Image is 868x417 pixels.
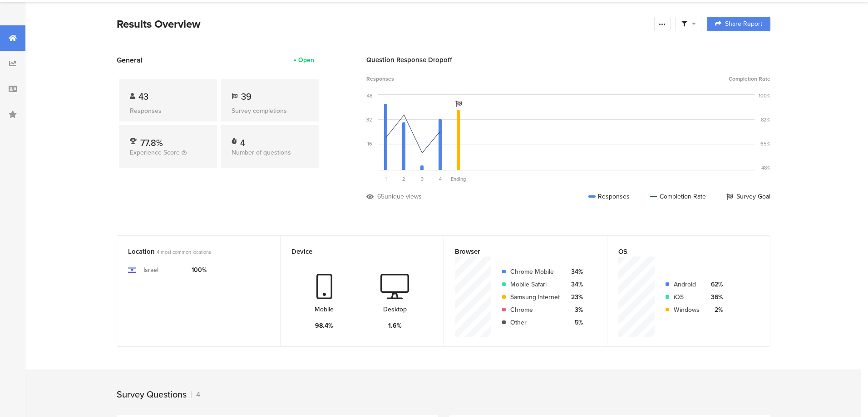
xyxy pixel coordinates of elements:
[567,267,583,276] div: 34%
[761,164,770,171] div: 48%
[674,292,700,302] div: iOS
[385,175,387,183] span: 1
[729,75,770,83] span: Completion Rate
[240,136,245,145] div: 4
[366,75,394,83] span: Responses
[707,280,723,289] div: 62%
[366,55,770,65] div: Question Response Dropoff
[143,265,158,275] div: Israel
[726,192,770,201] div: Survey Goal
[117,55,143,65] span: General
[455,247,581,257] div: Browser
[130,106,206,116] div: Responses
[383,305,407,314] div: Desktop
[421,175,424,183] span: 3
[367,92,372,99] div: 48
[618,247,744,257] div: OS
[140,136,163,150] span: 77.8%
[315,305,334,314] div: Mobile
[241,90,252,103] span: 39
[650,192,706,201] div: Completion Rate
[510,267,560,276] div: Chrome Mobile
[232,106,308,116] div: Survey completions
[510,318,560,327] div: Other
[117,388,187,401] div: Survey Questions
[191,389,200,400] div: 4
[130,148,180,157] span: Experience Score
[138,90,148,103] span: 43
[567,292,583,302] div: 23%
[232,148,291,157] span: Number of questions
[567,280,583,289] div: 34%
[385,192,422,201] div: unique views
[759,92,770,99] div: 100%
[760,140,770,147] div: 65%
[366,116,372,123] div: 32
[510,292,560,302] div: Samsung Internet
[567,305,583,315] div: 3%
[567,318,583,327] div: 5%
[761,116,770,123] div: 82%
[674,280,700,289] div: Android
[588,192,630,201] div: Responses
[367,140,372,147] div: 16
[291,247,418,257] div: Device
[388,321,402,330] div: 1.6%
[402,175,405,183] span: 2
[707,305,723,315] div: 2%
[315,321,333,330] div: 98.4%
[192,265,207,275] div: 100%
[377,192,385,201] div: 65
[298,55,314,65] div: Open
[674,305,700,315] div: Windows
[725,21,762,27] span: Share Report
[449,175,468,183] div: Ending
[117,16,650,32] div: Results Overview
[157,248,211,256] span: 4 most common locations
[707,292,723,302] div: 36%
[128,247,254,257] div: Location
[510,280,560,289] div: Mobile Safari
[455,101,462,107] i: Survey Goal
[439,175,442,183] span: 4
[510,305,560,315] div: Chrome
